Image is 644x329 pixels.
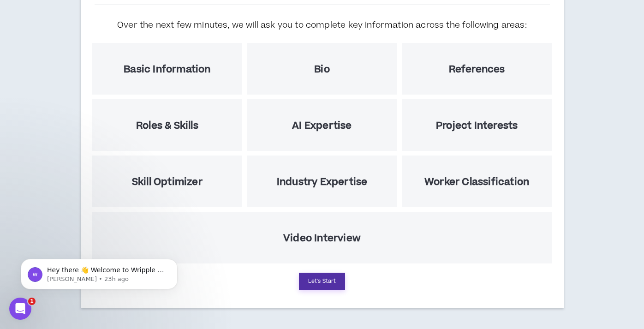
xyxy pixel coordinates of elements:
[124,64,210,75] h5: Basic Information
[7,239,191,304] iframe: Intercom notifications message
[283,233,361,244] h5: Video Interview
[292,120,352,132] h5: AI Expertise
[9,298,31,320] iframe: Intercom live chat
[314,64,330,75] h5: Bio
[277,176,368,188] h5: Industry Expertise
[136,120,198,132] h5: Roles & Skills
[28,298,36,305] span: 1
[449,64,505,75] h5: References
[436,120,518,132] h5: Project Interests
[117,19,527,31] h5: Over the next few minutes, we will ask you to complete key information across the following areas:
[424,176,529,188] h5: Worker Classification
[299,273,345,290] button: Let's Start
[132,176,203,188] h5: Skill Optimizer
